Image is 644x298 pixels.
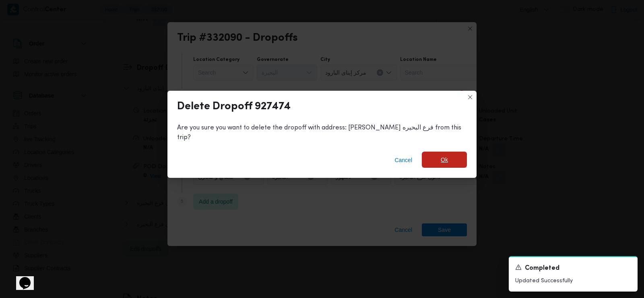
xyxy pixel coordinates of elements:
[177,100,291,113] div: Delete Dropoff 927474
[441,155,448,165] span: Ok
[177,123,467,142] div: Are you sure you want to delete the dropoff with address: [PERSON_NAME] فرع البحيره from this trip?
[422,152,467,168] button: Ok
[515,263,631,273] div: Notification
[8,266,34,290] iframe: chat widget
[525,264,559,273] span: Completed
[391,152,415,168] button: Cancel
[394,155,412,165] span: Cancel
[465,92,475,102] button: Closes this modal window
[515,277,631,285] p: Updated Successfully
